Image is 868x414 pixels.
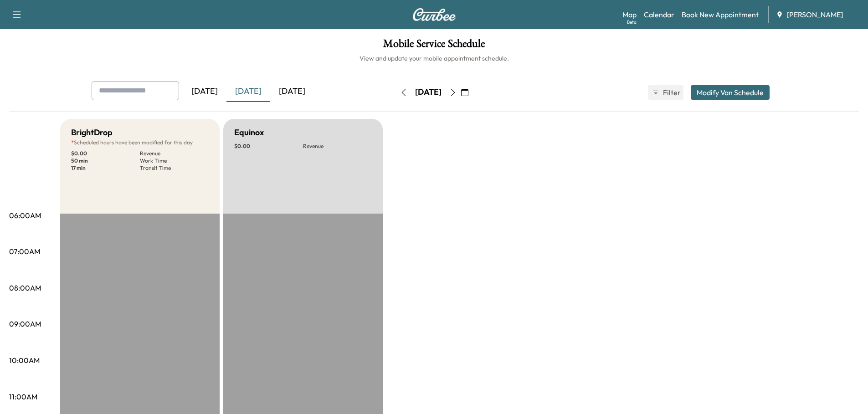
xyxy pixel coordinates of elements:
[787,9,843,20] span: [PERSON_NAME]
[71,150,140,157] p: $ 0.00
[9,210,41,221] p: 06:00AM
[140,164,209,172] p: Transit Time
[226,81,270,102] div: [DATE]
[9,282,41,293] p: 08:00AM
[663,87,679,98] span: Filter
[627,19,637,26] div: Beta
[415,87,442,98] div: [DATE]
[9,38,859,54] h1: Mobile Service Schedule
[234,126,264,139] h5: Equinox
[140,157,209,164] p: Work Time
[622,9,637,20] a: MapBeta
[303,143,372,150] p: Revenue
[9,246,40,257] p: 07:00AM
[71,126,113,139] h5: BrightDrop
[71,139,209,146] p: Scheduled hours have been modified for this day
[9,391,37,402] p: 11:00AM
[412,8,456,21] img: Curbee Logo
[9,355,40,366] p: 10:00AM
[71,164,140,172] p: 17 min
[270,81,314,102] div: [DATE]
[234,143,303,150] p: $ 0.00
[644,9,674,20] a: Calendar
[9,54,859,63] h6: View and update your mobile appointment schedule.
[183,81,226,102] div: [DATE]
[71,157,140,164] p: 50 min
[140,150,209,157] p: Revenue
[682,9,759,20] a: Book New Appointment
[648,85,683,100] button: Filter
[9,318,41,329] p: 09:00AM
[691,85,770,100] button: Modify Van Schedule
